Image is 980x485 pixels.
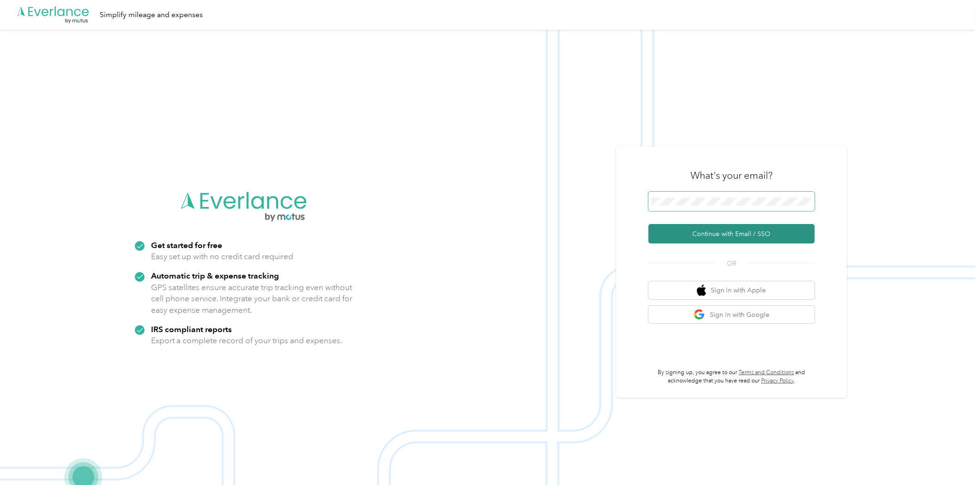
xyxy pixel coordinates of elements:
[151,335,342,346] p: Export a complete record of your trips and expenses.
[690,169,773,182] h3: What's your email?
[694,309,705,321] img: google logo
[648,224,815,243] button: Continue with Email / SSO
[739,369,794,376] a: Terms and Conditions
[151,271,279,280] strong: Automatic trip & expense tracking
[697,285,706,296] img: apple logo
[648,306,815,324] button: google logoSign in with Google
[648,369,815,385] p: By signing up, you agree to our and acknowledge that you have read our .
[928,433,980,485] iframe: Everlance-gr Chat Button Frame
[100,9,203,21] div: Simplify mileage and expenses
[151,282,353,316] p: GPS satellites ensure accurate trip tracking even without cell phone service. Integrate your bank...
[648,281,815,299] button: apple logoSign in with Apple
[761,377,794,384] a: Privacy Policy
[715,259,748,268] span: OR
[151,240,222,250] strong: Get started for free
[151,251,293,262] p: Easy set up with no credit card required
[151,324,232,334] strong: IRS compliant reports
